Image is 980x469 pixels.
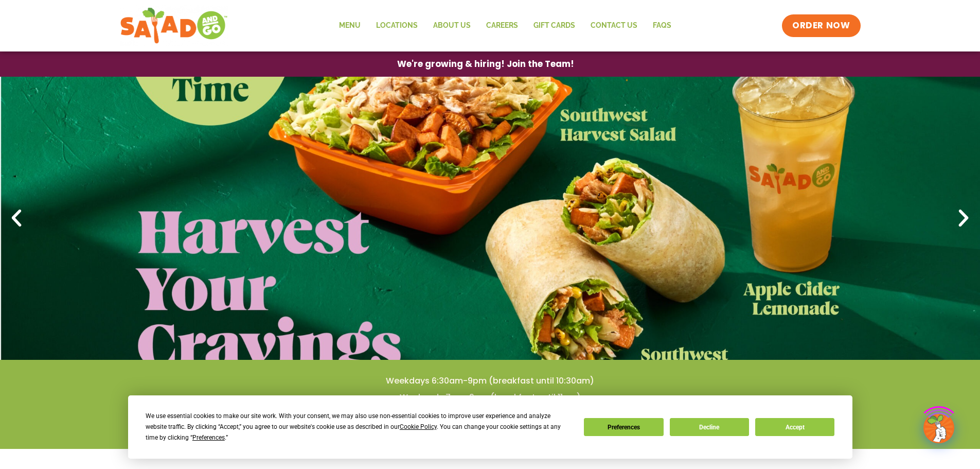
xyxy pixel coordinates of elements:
[21,375,959,387] h4: Weekdays 6:30am-9pm (breakfast until 10:30am)
[192,434,225,441] span: Preferences
[120,5,228,46] img: new-SAG-logo-768×292
[755,418,834,436] button: Accept
[331,14,679,38] nav: Menu
[382,52,590,76] a: We're growing & hiring! Join the Team!
[584,418,663,436] button: Preferences
[400,423,437,430] span: Cookie Policy
[21,392,959,403] h4: Weekends 7am-9pm (breakfast until 11am)
[792,20,850,32] span: ORDER NOW
[526,14,583,38] a: GIFT CARDS
[397,60,574,68] span: We're growing & hiring! Join the Team!
[583,14,645,38] a: Contact Us
[128,395,852,459] div: Cookie Consent Prompt
[331,14,368,38] a: Menu
[425,14,478,38] a: About Us
[782,14,860,37] a: ORDER NOW
[478,14,526,38] a: Careers
[368,14,425,38] a: Locations
[146,411,572,443] div: We use essential cookies to make our site work. With your consent, we may also use non-essential ...
[645,14,679,38] a: FAQs
[670,418,749,436] button: Decline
